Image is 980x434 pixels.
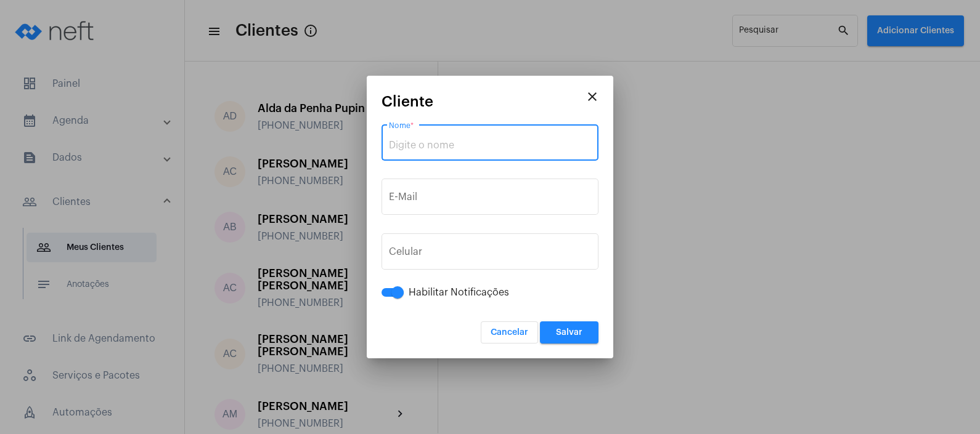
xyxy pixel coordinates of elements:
[389,140,591,151] input: Digite o nome
[382,94,433,110] span: Cliente
[585,89,600,104] mat-icon: close
[389,194,591,205] input: E-Mail
[409,285,509,300] span: Habilitar Notificações
[491,328,528,337] span: Cancelar
[481,321,538,344] button: Cancelar
[556,328,582,337] span: Salvar
[540,321,598,344] button: Salvar
[389,249,591,260] input: 31 99999-1111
